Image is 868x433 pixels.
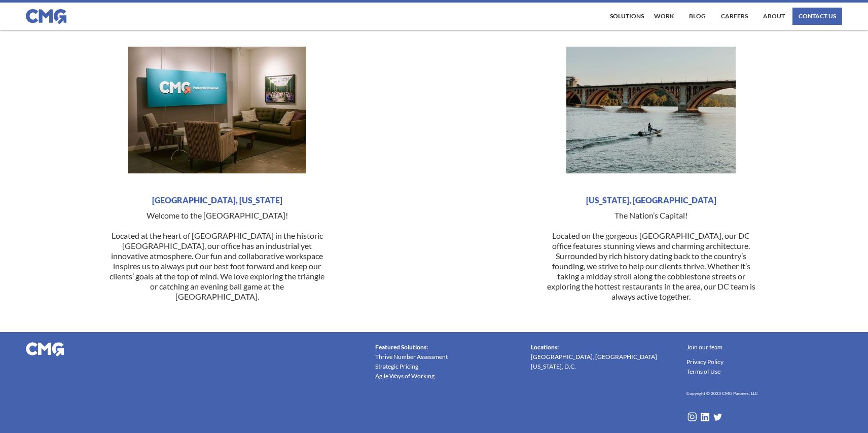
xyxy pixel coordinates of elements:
h6: Copyright © 2023 CMG Partners, LLC [686,389,758,398]
a: Blog [686,8,708,25]
img: instagram icon in white [686,411,698,422]
img: CMG logo in blue. [26,9,66,24]
a: Terms of Use [686,367,720,376]
div: Solutions [610,13,644,19]
h3: [US_STATE], [GEOGRAPHIC_DATA] [586,195,716,205]
p: Welcome to the [GEOGRAPHIC_DATA]! Located at the heart of [GEOGRAPHIC_DATA] in the historic [GEOG... [108,210,325,302]
img: CMG logo in white [26,342,64,356]
a: [US_STATE], D.C. [531,362,576,371]
p: The Nation’s Capital! Located on the gorgeous [GEOGRAPHIC_DATA], our DC office features stunning ... [542,210,759,302]
h3: [GEOGRAPHIC_DATA], [US_STATE] [152,195,282,205]
a: [GEOGRAPHIC_DATA], [GEOGRAPHIC_DATA] [531,352,657,362]
div: Featured Solutions: [375,342,428,352]
a: Thrive Number Assessment [375,352,448,362]
img: twitter icon in white [712,412,723,422]
div: contact us [799,13,836,19]
a: Careers [718,8,750,25]
img: LinkedIn icon in white [700,412,710,422]
a: work [652,8,676,25]
a: Join our team. [686,342,724,352]
a: Privacy Policy [686,357,724,367]
a: About [761,8,787,25]
a: Agile Ways of Working [375,371,435,381]
div: Locations: [531,342,559,352]
a: Strategic Pricing [375,362,418,371]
